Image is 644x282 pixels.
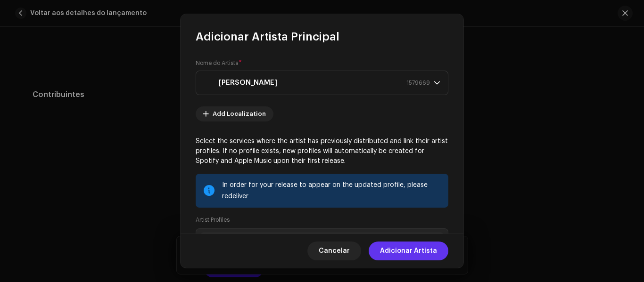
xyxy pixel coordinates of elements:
[204,71,434,95] span: João Burzum
[219,71,277,95] strong: [PERSON_NAME]
[196,59,242,67] label: Nome do Artista
[196,137,448,166] p: Select the services where the artist has previously distributed and link their artist profiles. I...
[434,71,440,95] div: dropdown trigger
[213,105,266,123] span: Add Localization
[369,242,448,260] button: Adicionar Artista
[406,71,430,95] span: 1579669
[380,242,437,260] span: Adicionar Artista
[196,215,230,225] small: Artist Profiles
[319,242,350,260] span: Cancelar
[222,179,441,202] div: In order for your release to appear on the updated profile, please redeliver
[196,106,273,121] button: Add Localization
[204,77,215,89] img: 6e8be75d-0a59-4133-a7da-d8f68c54d716
[307,242,361,260] button: Cancelar
[196,29,339,44] span: Adicionar Artista Principal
